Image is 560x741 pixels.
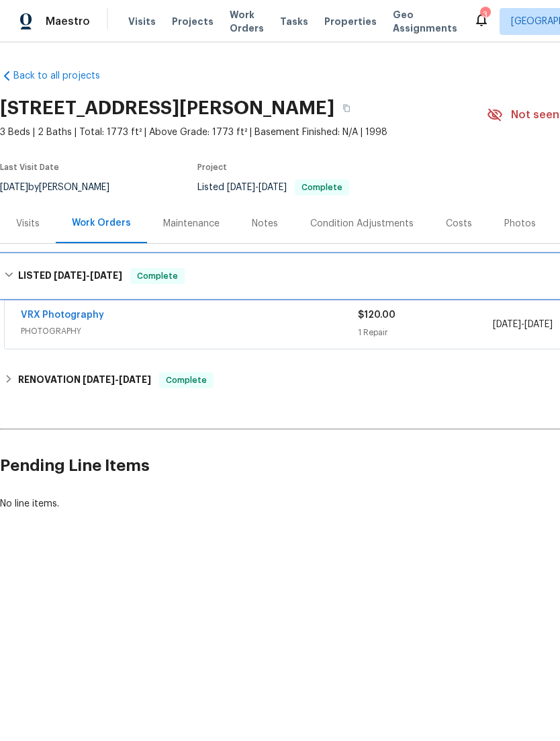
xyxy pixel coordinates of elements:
[230,8,264,35] span: Work Orders
[21,324,358,338] span: PHOTOGRAPHY
[90,271,122,280] span: [DATE]
[16,217,40,230] div: Visits
[296,183,348,191] span: Complete
[493,320,521,329] span: [DATE]
[310,217,414,230] div: Condition Adjustments
[197,183,349,192] span: Listed
[259,183,287,192] span: [DATE]
[227,183,255,192] span: [DATE]
[18,268,122,284] h6: LISTED
[160,374,212,387] span: Complete
[358,326,493,339] div: 1 Repair
[72,216,131,230] div: Work Orders
[46,15,90,28] span: Maestro
[393,8,457,35] span: Geo Assignments
[163,217,220,230] div: Maintenance
[18,372,151,388] h6: RENOVATION
[128,15,156,28] span: Visits
[480,8,489,21] div: 3
[334,96,359,120] button: Copy Address
[324,15,377,28] span: Properties
[21,310,104,320] a: VRX Photography
[54,271,122,280] span: -
[280,17,308,26] span: Tasks
[172,15,214,28] span: Projects
[524,320,553,329] span: [DATE]
[252,217,278,230] div: Notes
[504,217,536,230] div: Photos
[227,183,287,192] span: -
[119,375,151,384] span: [DATE]
[446,217,472,230] div: Costs
[54,271,86,280] span: [DATE]
[358,310,395,320] span: $120.00
[83,375,115,384] span: [DATE]
[197,163,227,171] span: Project
[83,375,151,384] span: -
[493,318,553,331] span: -
[132,269,183,283] span: Complete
